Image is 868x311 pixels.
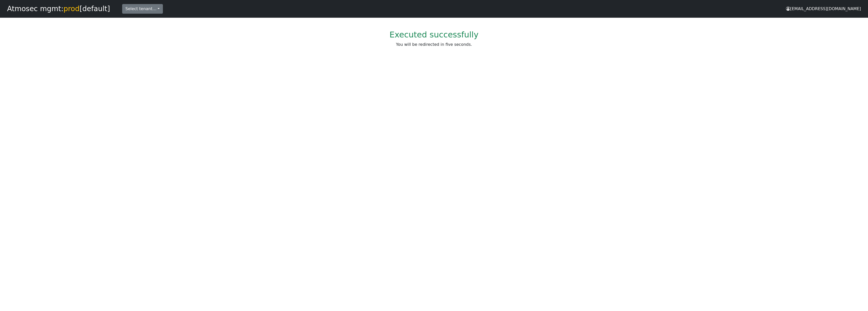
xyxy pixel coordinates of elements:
button: Select tenant… [122,4,163,14]
p: You will be redirected in five seconds. [3,42,865,48]
h1: Atmosec mgmt: [default] [7,5,110,13]
h2: Executed successfully [3,30,865,39]
span: prod [63,5,80,13]
a: Atmosec mgmt:prod[default] [7,5,110,13]
div: [EMAIL_ADDRESS][DOMAIN_NAME] [786,6,861,12]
